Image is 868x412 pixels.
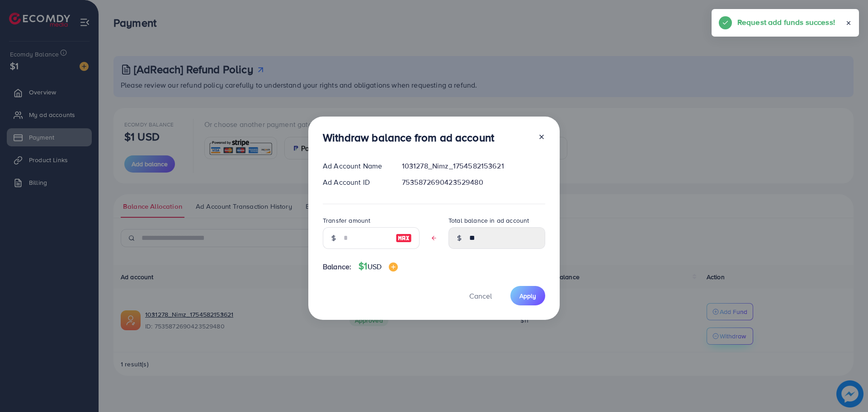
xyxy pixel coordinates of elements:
h3: Withdraw balance from ad account [323,131,494,144]
h5: Request add funds success! [737,16,835,28]
img: image [396,233,412,243]
button: Apply [510,286,545,305]
div: 7535872690423529480 [395,177,552,187]
div: Ad Account ID [316,177,395,187]
img: image [389,262,398,272]
span: Cancel [469,291,492,301]
h4: $1 [359,261,398,272]
label: Total balance in ad account [448,216,529,225]
div: 1031278_Nimz_1754582153621 [395,161,552,171]
div: Ad Account Name [316,161,395,171]
span: Apply [519,291,536,300]
span: USD [368,262,382,272]
label: Transfer amount [323,216,370,225]
button: Cancel [458,286,503,305]
span: Balance: [323,262,351,272]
